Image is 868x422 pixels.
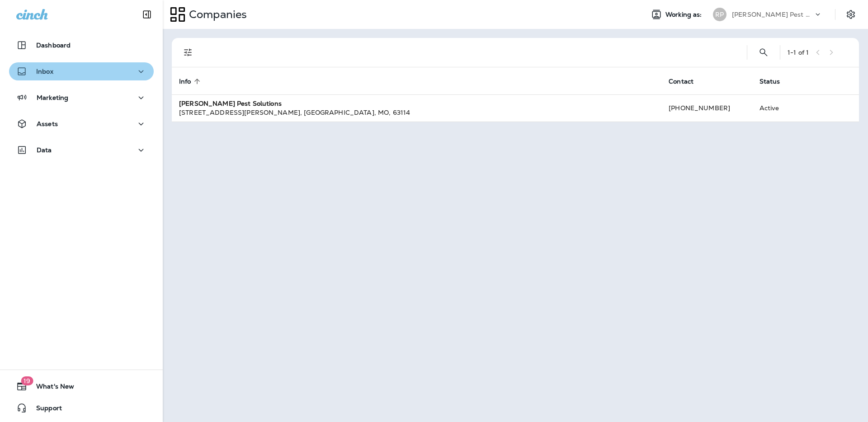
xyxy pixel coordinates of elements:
[36,68,53,75] p: Inbox
[9,377,154,395] button: 19What's New
[27,404,62,415] span: Support
[179,99,282,108] strong: [PERSON_NAME] Pest Solutions
[9,36,154,54] button: Dashboard
[759,78,780,85] span: Status
[27,383,74,394] span: What's New
[732,11,813,18] p: [PERSON_NAME] Pest Solutions
[134,5,160,23] button: Collapse Sidebar
[179,108,654,117] div: [STREET_ADDRESS][PERSON_NAME] , [GEOGRAPHIC_DATA] , MO , 63114
[669,78,693,85] span: Contact
[665,11,704,19] span: Working as:
[669,77,705,85] span: Contact
[9,141,154,159] button: Data
[752,94,810,122] td: Active
[185,8,247,21] p: Companies
[713,8,726,21] div: RP
[755,43,773,61] button: Search Companies
[37,146,52,154] p: Data
[759,77,792,85] span: Status
[179,43,197,61] button: Filters
[9,62,154,80] button: Inbox
[9,399,154,417] button: Support
[661,94,752,122] td: [PHONE_NUMBER]
[9,89,154,107] button: Marketing
[37,120,58,127] p: Assets
[21,376,33,385] span: 19
[37,94,68,101] p: Marketing
[843,6,859,23] button: Settings
[179,78,191,85] span: Info
[36,42,71,49] p: Dashboard
[9,115,154,133] button: Assets
[179,77,203,85] span: Info
[788,49,809,56] div: 1 - 1 of 1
